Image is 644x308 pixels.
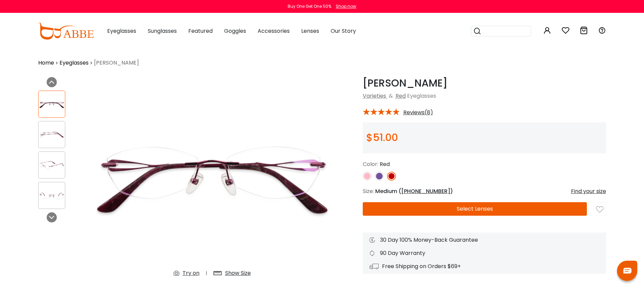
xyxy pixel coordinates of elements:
[331,27,356,35] span: Our Story
[301,27,319,35] span: Lenses
[188,27,213,35] span: Featured
[369,262,599,270] div: Free Shipping on Orders $69+
[623,268,631,274] img: chat
[336,3,356,9] div: Shop now
[363,160,378,168] span: Color:
[288,3,331,9] div: Buy One Get One 50%
[38,59,54,67] a: Home
[94,59,139,67] span: [PERSON_NAME]
[107,27,136,35] span: Eyeglasses
[380,160,390,168] span: Red
[366,130,398,145] span: $51.00
[332,3,356,9] a: Shop now
[39,128,65,141] img: Emma Red Titanium Eyeglasses , NosePads Frames from ABBE Glasses
[183,269,199,277] div: Try on
[396,92,406,100] a: Red
[407,92,436,100] span: Eyeglasses
[258,27,290,35] span: Accessories
[89,77,336,283] img: Emma Red Titanium Eyeglasses , NosePads Frames from ABBE Glasses
[363,77,606,89] h1: [PERSON_NAME]
[387,92,394,100] span: &
[59,59,89,67] a: Eyeglasses
[224,27,246,35] span: Goggles
[369,236,599,244] div: 30 Day 100% Money-Back Guarantee
[571,187,606,195] div: Find your size
[148,27,177,35] span: Sunglasses
[363,202,587,216] button: Select Lenses
[363,92,386,100] a: Varieties
[401,187,450,195] span: [PHONE_NUMBER]
[38,23,94,40] img: abbeglasses.com
[225,269,251,277] div: Show Size
[596,206,603,213] img: like
[369,249,599,257] div: 90 Day Warranty
[363,187,374,195] span: Size:
[39,98,65,111] img: Emma Red Titanium Eyeglasses , NosePads Frames from ABBE Glasses
[39,189,65,202] img: Emma Red Titanium Eyeglasses , NosePads Frames from ABBE Glasses
[39,159,65,172] img: Emma Red Titanium Eyeglasses , NosePads Frames from ABBE Glasses
[403,110,433,116] span: Reviews(8)
[375,187,453,195] span: Medium ( )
